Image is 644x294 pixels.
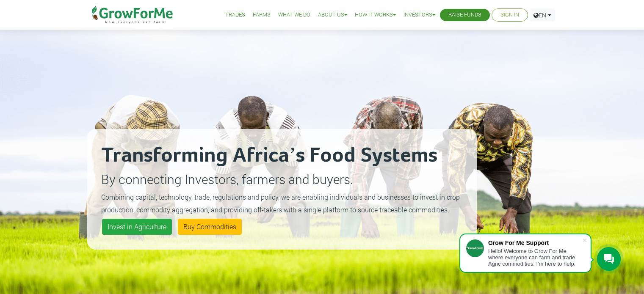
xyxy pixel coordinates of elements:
p: By connecting Investors, farmers and buyers. [101,170,463,189]
a: What We Do [278,11,310,19]
a: Sign In [500,11,519,19]
a: About Us [318,11,347,19]
a: How it Works [355,11,396,19]
a: Investors [404,11,435,19]
a: Trades [225,11,245,19]
div: Grow For Me Support [488,239,582,246]
div: Hello! Welcome to Grow For Me where everyone can farm and trade Agric commodities. I'm here to help. [488,248,582,267]
h2: Transforming Africa’s Food Systems [101,143,463,168]
a: Buy Commodities [178,219,242,235]
a: Invest in Agriculture [102,219,172,235]
small: Combining capital, technology, trade, regulations and policy, we are enabling individuals and bus... [101,192,460,214]
a: EN [530,8,555,22]
a: Raise Funds [448,11,481,19]
a: Farms [253,11,271,19]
